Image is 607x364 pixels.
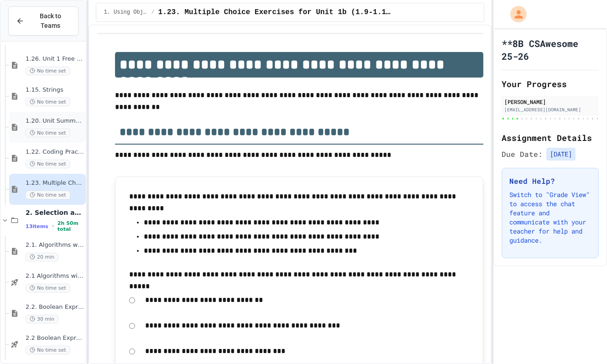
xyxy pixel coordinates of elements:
[26,129,70,137] span: No time set
[26,98,70,106] span: No time set
[26,224,48,229] span: 13 items
[151,9,154,16] span: /
[26,148,84,156] span: 1.22. Coding Practice 1b (1.7-1.15)
[501,4,529,25] div: My Account
[26,160,70,168] span: No time set
[546,148,576,161] span: [DATE]
[30,11,71,31] span: Back to Teams
[52,223,54,230] span: •
[104,9,147,16] span: 1. Using Objects and Methods
[502,131,599,144] h2: Assignment Details
[26,86,84,94] span: 1.15. Strings
[8,6,78,36] button: Back to Teams
[502,37,599,62] h1: **8B CSAwesome 25-26
[26,303,84,311] span: 2.2. Boolean Expressions
[509,176,591,187] h3: Need Help?
[26,117,84,125] span: 1.20. Unit Summary 1b (1.7-1.15)
[502,149,543,160] span: Due Date:
[26,191,70,199] span: No time set
[26,315,58,323] span: 30 min
[26,253,58,261] span: 20 min
[26,346,70,354] span: No time set
[26,272,84,280] span: 2.1 Algorithms with Selection and Repetition - Topic 2.1
[26,208,84,217] span: 2. Selection and Iteration
[502,78,599,90] h2: Your Progress
[26,67,70,75] span: No time set
[26,334,84,342] span: 2.2 Boolean Expressions - Quiz
[26,179,84,187] span: 1.23. Multiple Choice Exercises for Unit 1b (1.9-1.15)
[58,220,84,232] span: 2h 50m total
[509,190,591,245] p: Switch to "Grade View" to access the chat feature and communicate with your teacher for help and ...
[26,241,84,249] span: 2.1. Algorithms with Selection and Repetition
[504,98,596,106] div: [PERSON_NAME]
[26,55,84,63] span: 1.26. Unit 1 Free Response Question (FRQ) Practice
[26,284,70,292] span: No time set
[504,106,596,113] div: [EMAIL_ADDRESS][DOMAIN_NAME]
[158,7,392,18] span: 1.23. Multiple Choice Exercises for Unit 1b (1.9-1.15)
